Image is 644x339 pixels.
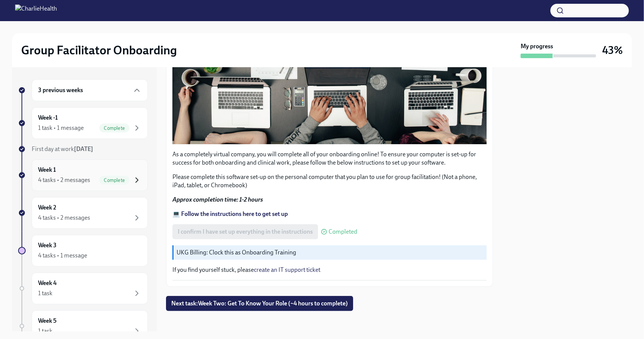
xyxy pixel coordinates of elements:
[329,229,357,235] span: Completed
[38,317,57,325] h6: Week 5
[32,79,148,101] div: 3 previous weeks
[172,266,487,274] p: If you find yourself stuck, please
[18,145,148,153] a: First day at work[DATE]
[32,145,93,153] span: First day at work
[15,5,57,17] img: CharlieHealth
[177,248,484,257] p: UKG Billing: Clock this as Onboarding Training
[521,42,553,51] strong: My progress
[254,266,320,273] a: create an IT support ticket
[38,203,56,212] h6: Week 2
[172,150,487,167] p: As a completely virtual company, you will complete all of your onboarding online! To ensure your ...
[38,241,57,250] h6: Week 3
[172,210,288,217] a: 💻 Follow the instructions here to get set up
[18,159,148,191] a: Week 14 tasks • 2 messagesComplete
[99,125,129,131] span: Complete
[602,43,623,57] h3: 43%
[38,251,87,260] div: 4 tasks • 1 message
[99,177,129,183] span: Complete
[171,300,348,307] span: Next task : Week Two: Get To Know Your Role (~4 hours to complete)
[38,279,57,287] h6: Week 4
[38,86,83,94] h6: 3 previous weeks
[166,296,353,311] button: Next task:Week Two: Get To Know Your Role (~4 hours to complete)
[18,235,148,267] a: Week 34 tasks • 1 message
[38,327,52,335] div: 1 task
[38,214,90,222] div: 4 tasks • 2 messages
[38,114,58,122] h6: Week -1
[74,145,93,153] strong: [DATE]
[18,107,148,139] a: Week -11 task • 1 messageComplete
[18,197,148,229] a: Week 24 tasks • 2 messages
[172,173,487,190] p: Please complete this software set-up on the personal computer that you plan to use for group faci...
[18,273,148,304] a: Week 41 task
[21,43,177,58] h2: Group Facilitator Onboarding
[172,196,263,203] strong: Approx completion time: 1-2 hours
[38,289,52,297] div: 1 task
[38,166,56,174] h6: Week 1
[38,124,84,132] div: 1 task • 1 message
[38,176,90,184] div: 4 tasks • 2 messages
